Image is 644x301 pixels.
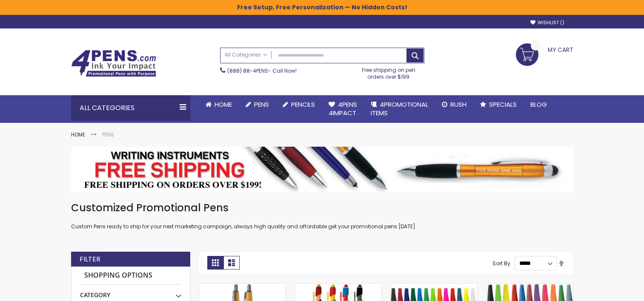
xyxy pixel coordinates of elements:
div: Free shipping on pen orders over $199 [353,63,424,80]
span: Pencils [291,100,315,109]
span: All Categories [225,51,267,58]
a: 4Pens4impact [322,95,364,123]
a: Superhero Ellipse Softy Pen with Stylus - Laser Engraved [295,283,381,290]
a: Pencils [276,95,322,114]
a: Belfast B Value Stick Pen [391,283,477,290]
img: 4Pens Custom Pens and Promotional Products [71,50,156,77]
img: Pens [71,147,573,193]
span: Rush [450,100,467,109]
a: Home [199,95,239,114]
a: (888) 88-4PENS [227,67,268,74]
strong: Shopping Options [80,267,181,285]
a: Specials [473,95,524,114]
a: Home [71,131,85,138]
a: Rush [435,95,473,114]
strong: Filter [80,255,100,264]
strong: Pens [102,131,114,138]
div: Custom Pens ready to ship for your next marketing campaign, always high quality and affordable ge... [71,201,573,230]
a: Blog [524,95,554,114]
h1: Customized Promotional Pens [71,201,573,215]
a: Wishlist [530,20,564,26]
a: 4PROMOTIONALITEMS [364,95,435,123]
a: Bamboo Sophisticate Pen - ColorJet Imprint [199,283,286,290]
div: Category [80,285,181,299]
label: Sort By [492,259,510,267]
div: All Categories [71,95,190,121]
span: Home [215,100,232,109]
span: - Call Now! [227,67,297,74]
a: All Categories [220,48,272,62]
span: Specials [489,100,517,109]
span: Blog [530,100,547,109]
span: 4Pens 4impact [329,100,357,117]
span: 4PROMOTIONAL ITEMS [371,100,428,117]
span: Pens [254,100,269,109]
a: Pens [239,95,276,114]
a: Belfast Value Stick Pen [487,283,573,290]
strong: Grid [207,256,223,270]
